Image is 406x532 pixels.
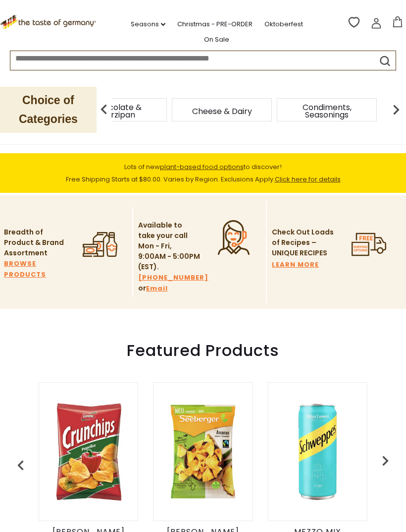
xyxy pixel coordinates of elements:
img: previous arrow [375,451,395,471]
img: Schweppes Bitter Lemon Soda in Can, 11.2 oz [268,402,367,501]
a: Email [146,283,168,294]
a: Click here for details [275,175,341,184]
a: Seasons [131,19,165,30]
span: Lots of new to discover! Free Shipping Starts at $80.00. Varies by Region. Exclusions Apply. [66,162,341,184]
a: Chocolate & Marzipan [77,104,156,118]
a: plant-based food options [160,162,244,172]
img: previous arrow [11,456,31,475]
a: On Sale [204,34,229,45]
a: Condiments, Seasonings [287,104,366,118]
a: [PHONE_NUMBER] [138,272,208,283]
a: Christmas - PRE-ORDER [177,19,253,30]
img: Seeberger Unsweetened Pineapple Chips, Natural Fruit Snack, 200g [153,402,252,501]
a: Cheese & Dairy [192,108,252,115]
a: BROWSE PRODUCTS [4,258,66,280]
p: Breadth of Product & Brand Assortment [4,227,66,258]
img: next arrow [386,100,406,119]
a: Oktoberfest [264,19,303,30]
a: LEARN MORE [272,259,319,270]
img: Lorenz Crunch Chips with Mild Paprika in Bag 5.3 oz - DEAL [39,402,138,501]
p: Check Out Loads of Recipes – UNIQUE RECIPES [272,227,334,258]
img: previous arrow [94,100,114,119]
p: Available to take your call Mon - Fri, 9:00AM - 5:00PM (EST). or [138,220,200,294]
